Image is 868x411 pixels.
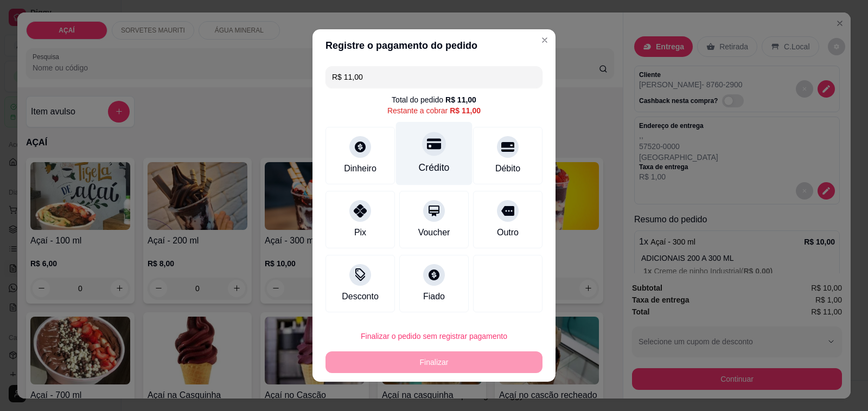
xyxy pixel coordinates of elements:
div: Dinheiro [344,162,376,175]
div: Débito [495,162,520,175]
div: Total do pedido [392,94,476,105]
div: Desconto [342,290,379,303]
input: Ex.: hambúrguer de cordeiro [332,66,536,88]
button: Close [536,31,553,49]
div: Restante a cobrar [387,105,481,116]
div: Fiado [423,290,445,303]
div: Pix [354,226,366,239]
div: Voucher [418,226,450,239]
button: Finalizar o pedido sem registrar pagamento [325,325,542,347]
div: Crédito [419,160,450,175]
header: Registre o pagamento do pedido [312,29,556,62]
div: R$ 11,00 [450,105,481,116]
div: R$ 11,00 [445,94,476,105]
div: Outro [497,226,519,239]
